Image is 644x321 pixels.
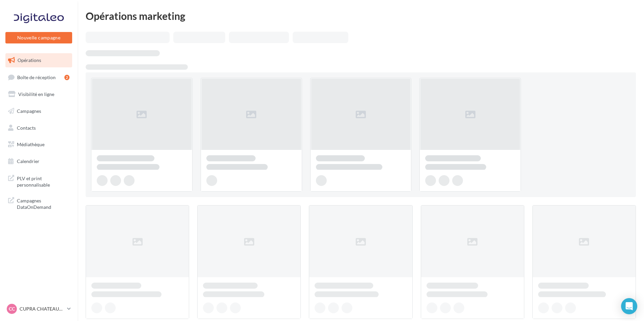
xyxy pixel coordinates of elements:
[9,306,15,312] span: CC
[17,174,69,188] span: PLV et print personnalisable
[4,193,74,213] a: Campagnes DataOnDemand
[4,87,74,101] a: Visibilité en ligne
[5,302,72,315] a: CC CUPRA CHATEAUROUX
[4,53,74,67] a: Opérations
[4,154,74,168] a: Calendrier
[17,196,69,211] span: Campagnes DataOnDemand
[5,32,72,43] button: Nouvelle campagne
[64,75,69,80] div: 2
[621,298,637,314] div: Open Intercom Messenger
[18,91,54,97] span: Visibilité en ligne
[4,121,74,135] a: Contacts
[17,108,41,114] span: Campagnes
[4,70,74,85] a: Boîte de réception2
[20,306,64,312] p: CUPRA CHATEAUROUX
[4,171,74,191] a: PLV et print personnalisable
[4,104,74,118] a: Campagnes
[4,137,74,152] a: Médiathèque
[86,11,636,21] div: Opérations marketing
[17,158,39,164] span: Calendrier
[17,74,56,80] span: Boîte de réception
[18,57,41,63] span: Opérations
[17,125,36,130] span: Contacts
[17,141,45,147] span: Médiathèque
